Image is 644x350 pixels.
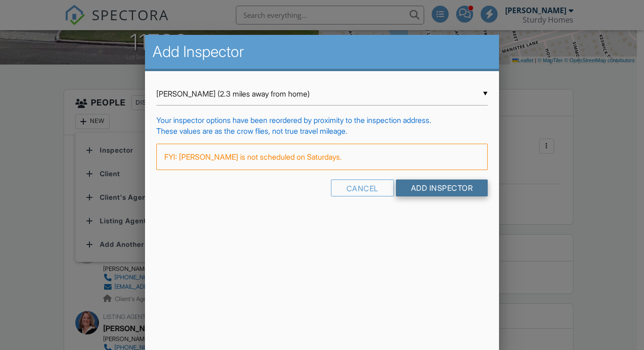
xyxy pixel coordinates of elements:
[153,42,491,61] h2: Add Inspector
[156,144,488,170] div: FYI: [PERSON_NAME] is not scheduled on Saturdays.
[156,115,488,125] div: Your inspector options have been reordered by proximity to the inspection address.
[396,179,488,196] input: Add Inspector
[331,179,394,196] div: Cancel
[156,126,488,136] div: These values are as the crow flies, not true travel mileage.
